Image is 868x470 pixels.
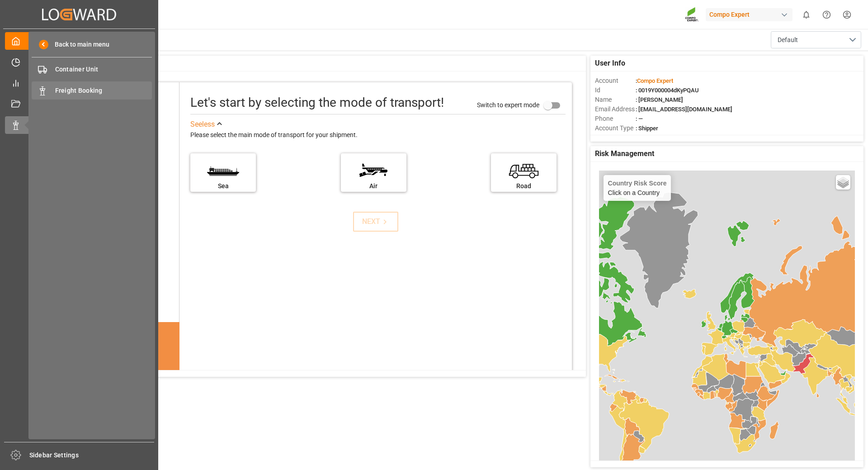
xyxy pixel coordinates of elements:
[796,5,816,25] button: show 0 new notifications
[5,32,153,50] a: My Cockpit
[195,181,251,191] div: Sea
[608,180,667,187] h4: Country Risk Score
[595,123,636,133] span: Account Type
[636,115,643,122] span: : —
[595,76,636,85] span: Account
[771,31,861,48] button: open menu
[778,35,798,45] span: Default
[595,58,625,69] span: User Info
[5,53,153,71] a: Timeslot Management
[636,96,683,103] span: : [PERSON_NAME]
[190,93,444,112] div: Let's start by selecting the mode of transport!
[836,175,850,190] a: Layers
[48,40,109,49] span: Back to main menu
[55,86,152,95] span: Freight Booking
[608,180,667,196] div: Click on a Country
[706,6,796,23] button: Compo Expert
[362,216,390,227] div: NEXT
[595,85,636,95] span: Id
[190,119,215,130] div: See less
[637,77,673,84] span: Compo Expert
[345,181,402,191] div: Air
[190,130,566,141] div: Please select the main mode of transport for your shipment.
[636,106,732,113] span: : [EMAIL_ADDRESS][DOMAIN_NAME]
[495,181,552,191] div: Road
[55,65,152,74] span: Container Unit
[595,148,654,159] span: Risk Management
[816,5,837,25] button: Help Center
[477,101,539,108] span: Switch to expert mode
[595,95,636,104] span: Name
[595,104,636,114] span: Email Address
[706,8,793,21] div: Compo Expert
[32,81,152,99] a: Freight Booking
[32,61,152,78] a: Container Unit
[636,87,699,94] span: : 0019Y000004dKyPQAU
[685,7,699,23] img: Screenshot%202023-09-29%20at%2010.02.21.png_1712312052.png
[636,125,658,132] span: : Shipper
[29,451,155,460] span: Sidebar Settings
[353,212,398,232] button: NEXT
[595,114,636,123] span: Phone
[636,77,673,84] span: :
